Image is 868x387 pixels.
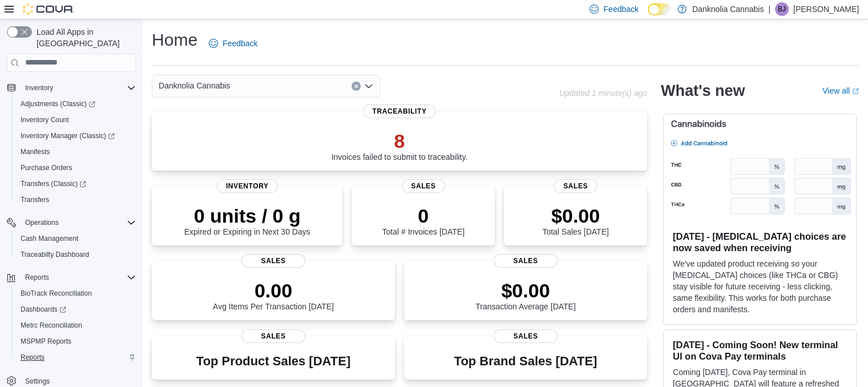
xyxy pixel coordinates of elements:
h3: Top Product Sales [DATE] [196,354,350,368]
button: Inventory Count [11,112,140,128]
button: Traceabilty Dashboard [11,247,140,263]
span: Transfers [21,195,49,204]
div: Total # Invoices [DATE] [382,204,464,236]
span: Inventory Manager (Classic) [16,129,136,143]
button: MSPMP Reports [11,333,140,349]
span: BioTrack Reconciliation [21,289,92,298]
span: MSPMP Reports [21,337,71,346]
div: Barbara Jobat [775,2,789,16]
button: Inventory [21,81,58,95]
span: Operations [25,218,59,227]
a: Dashboards [16,303,71,316]
span: Settings [25,377,50,386]
a: Adjustments (Classic) [16,97,100,111]
span: Manifests [21,147,50,156]
p: 0.00 [213,279,334,302]
span: Adjustments (Classic) [21,99,95,108]
span: Dark Mode [648,15,648,16]
span: Metrc Reconciliation [21,321,82,330]
p: $0.00 [475,279,576,302]
div: Invoices failed to submit to traceability. [332,130,468,162]
span: Inventory [25,83,53,92]
p: Danknolia Cannabis [692,2,764,16]
p: [PERSON_NAME] [793,2,859,16]
a: MSPMP Reports [16,334,76,348]
span: Inventory [217,179,278,193]
img: Cova [23,3,74,15]
span: Dashboards [16,303,136,316]
a: Cash Management [16,232,83,245]
p: Updated 1 minute(s) ago [559,88,647,98]
span: Traceabilty Dashboard [21,250,89,259]
span: Dashboards [21,305,66,314]
h3: [DATE] - [MEDICAL_DATA] choices are now saved when receiving [673,231,847,253]
button: Open list of options [364,82,373,91]
svg: External link [852,88,859,95]
button: Reports [11,349,140,365]
span: Transfers (Classic) [16,177,136,191]
span: Inventory Count [21,115,69,124]
span: Cash Management [16,232,136,245]
button: Metrc Reconciliation [11,317,140,333]
span: Cash Management [21,234,78,243]
h2: What's new [661,82,745,100]
span: Traceability [363,104,435,118]
span: Metrc Reconciliation [16,319,136,332]
a: Inventory Manager (Classic) [16,129,119,143]
span: Sales [241,254,305,268]
h3: Top Brand Sales [DATE] [454,354,597,368]
button: Cash Management [11,231,140,247]
button: Reports [2,269,140,285]
span: BJ [778,2,786,16]
a: View allExternal link [822,86,859,95]
button: Operations [2,215,140,231]
h1: Home [152,29,197,51]
a: Traceabilty Dashboard [16,248,94,261]
a: Transfers [16,193,54,207]
p: 8 [332,130,468,152]
span: Feedback [603,3,638,15]
button: Manifests [11,144,140,160]
span: Reports [21,353,45,362]
button: Operations [21,216,63,229]
p: $0.00 [542,204,608,227]
span: Inventory Manager (Classic) [21,131,115,140]
button: Reports [21,271,54,284]
div: Expired or Expiring in Next 30 Days [184,204,310,236]
a: Transfers (Classic) [16,177,91,191]
div: Transaction Average [DATE] [475,279,576,311]
a: Purchase Orders [16,161,77,175]
div: Avg Items Per Transaction [DATE] [213,279,334,311]
span: Reports [25,273,49,282]
div: Total Sales [DATE] [542,204,608,236]
a: Adjustments (Classic) [11,96,140,112]
span: Feedback [223,38,257,49]
span: Traceabilty Dashboard [16,248,136,261]
button: Transfers [11,192,140,208]
span: Sales [241,329,305,343]
span: Operations [21,216,136,229]
a: Manifests [16,145,54,159]
a: Dashboards [11,301,140,317]
span: Load All Apps in [GEOGRAPHIC_DATA] [32,26,136,49]
p: 0 units / 0 g [184,204,310,227]
span: Sales [494,329,558,343]
a: Reports [16,350,49,364]
button: BioTrack Reconciliation [11,285,140,301]
a: BioTrack Reconciliation [16,287,96,300]
span: Sales [402,179,445,193]
span: Sales [554,179,597,193]
span: Inventory [21,81,136,95]
button: Clear input [352,82,361,91]
span: BioTrack Reconciliation [16,287,136,300]
span: Purchase Orders [16,161,136,175]
p: | [768,2,770,16]
a: Inventory Manager (Classic) [11,128,140,144]
h3: [DATE] - Coming Soon! New terminal UI on Cova Pay terminals [673,339,847,362]
span: MSPMP Reports [16,334,136,348]
button: Purchase Orders [11,160,140,176]
a: Feedback [204,32,262,55]
p: 0 [382,204,464,227]
span: Inventory Count [16,113,136,127]
span: Danknolia Cannabis [159,79,230,92]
